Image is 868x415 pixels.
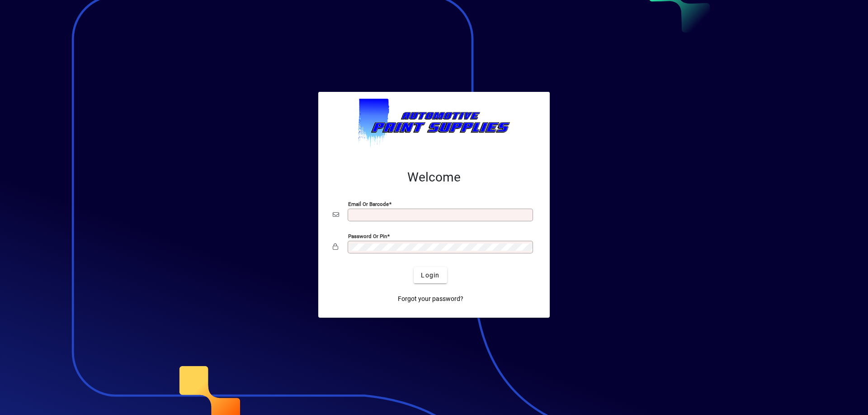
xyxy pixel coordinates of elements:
[398,294,463,304] span: Forgot your password?
[333,170,535,185] h2: Welcome
[348,201,389,207] mat-label: Email or Barcode
[348,233,387,239] mat-label: Password or Pin
[394,291,467,307] a: Forgot your password?
[421,271,439,280] span: Login
[414,267,447,283] button: Login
